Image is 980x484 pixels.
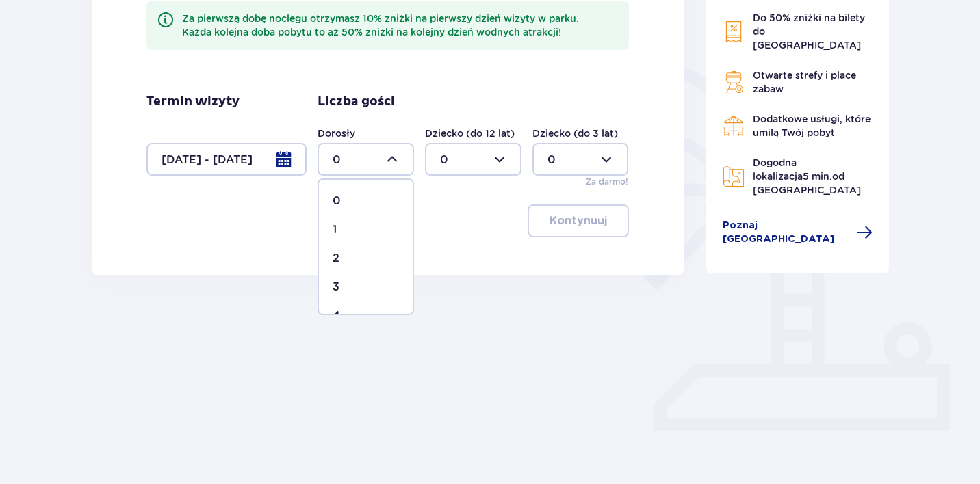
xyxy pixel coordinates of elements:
p: 1 [333,222,337,237]
span: Poznaj [GEOGRAPHIC_DATA] [723,219,849,246]
label: Dorosły [318,126,355,140]
img: Map Icon [723,165,745,187]
p: Kontynuuj [550,213,607,228]
span: Dogodna lokalizacja od [GEOGRAPHIC_DATA] [753,157,861,196]
span: 5 min. [803,171,832,182]
p: Za darmo! [586,176,628,188]
p: 4 [333,308,340,323]
button: Kontynuuj [528,204,629,237]
label: Dziecko (do 3 lat) [532,126,618,140]
p: 2 [333,251,339,266]
span: Dodatkowe usługi, które umilą Twój pobyt [753,113,871,138]
label: Dziecko (do 12 lat) [425,126,515,140]
img: Grill Icon [723,71,745,93]
img: Discount Icon [723,21,745,43]
img: Restaurant Icon [723,115,745,137]
p: Termin wizyty [146,94,240,110]
p: 0 [333,193,341,209]
span: Otwarte strefy i place zabaw [753,70,856,94]
span: Do 50% zniżki na bilety do [GEOGRAPHIC_DATA] [753,12,865,51]
a: Poznaj [GEOGRAPHIC_DATA] [723,219,873,246]
p: Liczba gości [318,94,395,110]
p: 3 [333,280,339,295]
div: Za pierwszą dobę noclegu otrzymasz 10% zniżki na pierwszy dzień wizyty w parku. Każda kolejna dob... [182,12,618,39]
